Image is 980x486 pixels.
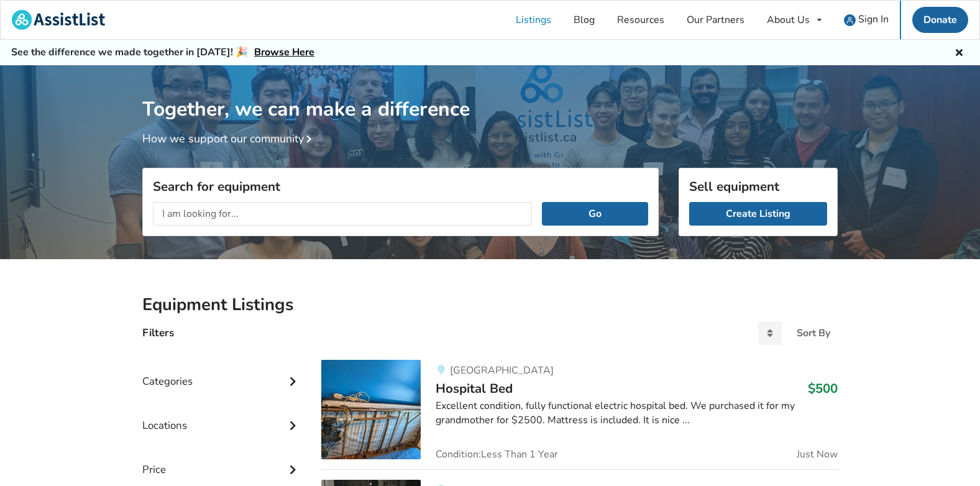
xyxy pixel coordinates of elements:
[505,1,562,39] a: Listings
[142,65,838,122] h1: Together, we can make a difference
[858,12,889,26] span: Sign In
[689,178,827,195] h3: Sell equipment
[142,394,301,438] div: Locations
[153,178,648,195] h3: Search for equipment
[450,364,554,377] span: [GEOGRAPHIC_DATA]
[797,328,830,338] div: Sort By
[797,449,838,459] span: Just Now
[11,46,314,59] h5: See the difference we made together in [DATE]! 🎉
[254,45,314,59] a: Browse Here
[767,15,810,25] div: About Us
[436,449,558,459] span: Condition: Less Than 1 Year
[808,380,838,397] h3: $500
[689,202,827,226] a: Create Listing
[675,1,756,39] a: Our Partners
[142,131,316,146] a: How we support our community
[844,14,856,26] img: user icon
[12,10,105,30] img: assistlist-logo
[912,7,968,33] a: Donate
[562,1,606,39] a: Blog
[606,1,675,39] a: Resources
[321,360,838,469] a: bedroom equipment-hospital bed[GEOGRAPHIC_DATA]Hospital Bed$500Excellent condition, fully functio...
[833,1,900,39] a: user icon Sign In
[153,202,532,226] input: I am looking for...
[436,399,838,428] div: Excellent condition, fully functional electric hospital bed. We purchased it for my grandmother f...
[436,380,513,397] span: Hospital Bed
[142,350,301,394] div: Categories
[321,360,421,459] img: bedroom equipment-hospital bed
[542,202,648,226] button: Go
[142,438,301,482] div: Price
[142,294,838,316] h2: Equipment Listings
[142,326,174,340] h4: Filters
